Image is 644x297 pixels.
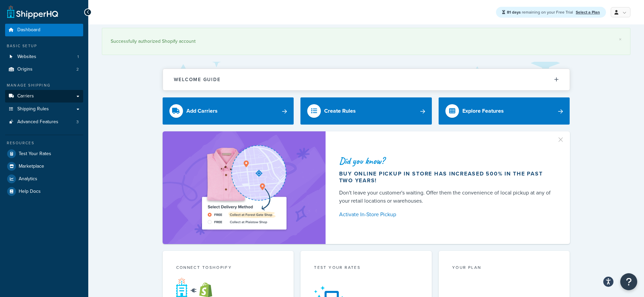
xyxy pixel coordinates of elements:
a: Origins2 [5,63,83,76]
a: Activate In-Store Pickup [339,210,554,219]
a: Select a Plan [576,9,600,15]
a: Explore Features [439,97,570,125]
span: Dashboard [17,27,40,33]
a: Shipping Rules [5,103,83,115]
div: Explore Features [462,106,504,116]
a: Test Your Rates [5,148,83,160]
a: Help Docs [5,185,83,198]
div: Successfully authorized Shopify account [111,37,622,46]
span: Analytics [19,176,37,182]
div: Basic Setup [5,43,83,49]
img: ad-shirt-map-b0359fc47e01cab431d101c4b569394f6a03f54285957d908178d52f29eb9668.png [183,142,306,234]
span: Shipping Rules [17,106,49,112]
button: Welcome Guide [163,69,570,90]
strong: 81 days [507,9,521,15]
a: Add Carriers [163,97,294,125]
span: Carriers [17,93,34,99]
span: 2 [76,67,79,72]
span: Websites [17,54,36,60]
li: Origins [5,63,83,76]
li: Websites [5,51,83,63]
div: Add Carriers [186,106,218,116]
a: Carriers [5,90,83,103]
h2: Welcome Guide [174,77,221,82]
span: Marketplace [19,164,44,169]
div: Did you know? [339,156,554,166]
span: 1 [77,54,79,60]
a: Advanced Features3 [5,116,83,128]
div: Buy online pickup in store has increased 500% in the past two years! [339,170,554,184]
div: Your Plan [452,264,556,272]
a: Create Rules [300,97,432,125]
a: × [619,37,622,42]
div: Test your rates [314,264,418,272]
div: Connect to Shopify [176,264,280,272]
button: Open Resource Center [620,273,637,290]
span: Test Your Rates [19,151,51,157]
a: Analytics [5,173,83,185]
div: Manage Shipping [5,82,83,88]
div: Don't leave your customer's waiting. Offer them the convenience of local pickup at any of your re... [339,189,554,205]
a: Websites1 [5,51,83,63]
div: Resources [5,140,83,146]
span: Origins [17,67,33,72]
span: remaining on your Free Trial [507,9,574,15]
li: Advanced Features [5,116,83,128]
div: Create Rules [324,106,356,116]
span: Advanced Features [17,119,58,125]
a: Dashboard [5,24,83,36]
span: 3 [76,119,79,125]
span: Help Docs [19,189,41,194]
a: Marketplace [5,160,83,172]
